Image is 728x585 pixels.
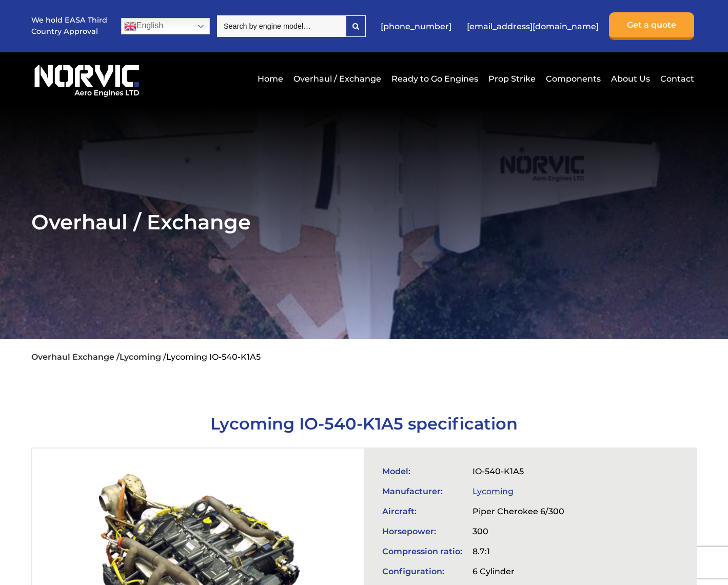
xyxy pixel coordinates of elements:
a: Lycoming [473,486,514,496]
td: Aircraft: [377,501,467,521]
h1: Lycoming IO-540-K1A5 specification [31,414,697,434]
a: Overhaul Exchange / [31,352,120,362]
a: Ready to Go Engines [389,66,481,91]
td: Compression ratio: [377,541,467,561]
td: Model: [377,461,467,481]
h2: Overhaul / Exchange [31,209,697,235]
a: Get a quote [609,12,694,40]
a: About Us [608,66,653,91]
td: Manufacturer: [377,481,467,501]
li: Lycoming IO-540-K1A5 [166,352,261,362]
img: Norvic Aero Engines logo [31,60,142,98]
td: IO-540-K1A5 [467,461,594,481]
a: Lycoming / [120,352,166,362]
td: 6 Cylinder [467,561,594,581]
a: Contact [658,66,694,91]
td: 300 [467,521,594,541]
input: Search by engine model… [217,15,346,37]
a: Overhaul / Exchange [291,66,384,91]
a: Components [543,66,603,91]
a: Prop Strike [486,66,538,91]
a: English [121,18,210,34]
a: Home [255,66,286,91]
a: [PHONE_NUMBER] [376,14,457,39]
img: en [124,20,136,32]
a: [EMAIL_ADDRESS][DOMAIN_NAME] [462,14,604,39]
td: 8.7:1 [467,541,594,561]
td: Piper Cherokee 6/300 [467,501,594,521]
p: We hold EASA Third Country Approval [31,15,108,37]
td: Configuration: [377,561,467,581]
td: Horsepower: [377,521,467,541]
